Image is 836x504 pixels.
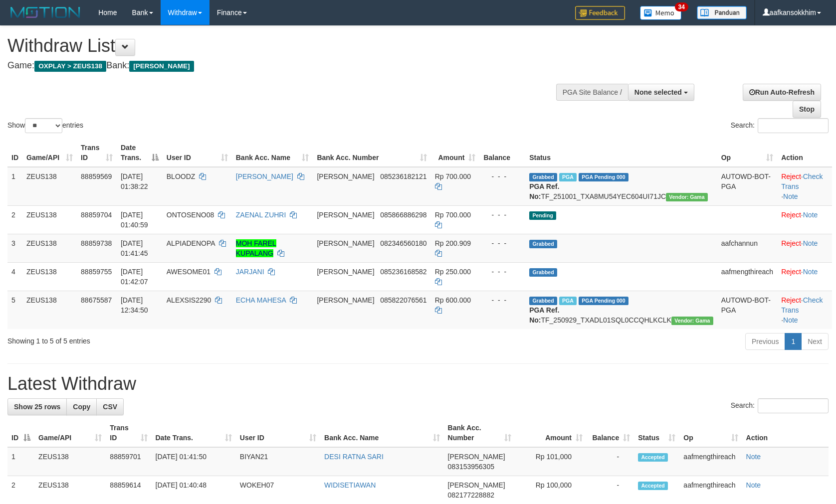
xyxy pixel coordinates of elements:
span: Copy 085236182121 to clipboard [380,172,426,180]
td: ZEUS138 [22,291,77,329]
a: MOH FAREL KUPALANG [236,239,276,257]
span: Vendor URL: https://trx31.1velocity.biz [666,193,708,201]
th: Bank Acc. Number: activate to sort column ascending [444,419,515,447]
th: Game/API: activate to sort column ascending [22,139,77,167]
span: [DATE] 01:42:07 [121,268,148,286]
span: [DATE] 01:41:45 [121,239,148,257]
td: · [777,234,832,262]
span: [PERSON_NAME] [317,296,374,304]
a: Check Trans [781,296,823,314]
td: AUTOWD-BOT-PGA [717,167,777,206]
td: Rp 101,000 [515,447,587,476]
td: 1 [7,447,34,476]
a: Reject [781,211,801,219]
a: Note [783,192,798,200]
span: None selected [634,88,682,96]
th: Date Trans.: activate to sort column ascending [152,419,236,447]
button: None selected [628,84,694,101]
a: Note [746,453,761,461]
span: Pending [529,211,556,220]
th: Balance [479,139,525,167]
th: Op: activate to sort column ascending [717,139,777,167]
span: Rp 700.000 [435,172,471,180]
a: Copy [66,398,97,415]
span: [PERSON_NAME] [448,481,505,489]
img: Feedback.jpg [575,6,625,20]
div: - - - [483,171,521,181]
td: aafmengthireach [717,262,777,291]
input: Search: [758,398,829,413]
td: 5 [7,291,22,329]
th: Action [742,419,829,447]
h1: Latest Withdraw [7,374,829,394]
span: Grabbed [529,173,557,181]
a: JARJANI [236,268,264,276]
td: ZEUS138 [34,447,106,476]
span: [PERSON_NAME] [317,239,374,247]
th: Bank Acc. Name: activate to sort column ascending [232,139,313,167]
a: Show 25 rows [7,398,67,415]
td: TF_251001_TXA8MU54YEC604UI71JC [525,167,717,206]
img: Button%20Memo.svg [640,6,682,20]
th: ID [7,139,22,167]
span: [DATE] 01:38:22 [121,172,148,190]
td: aafmengthireach [679,447,742,476]
td: - [587,447,634,476]
th: Bank Acc. Number: activate to sort column ascending [313,139,430,167]
input: Search: [758,118,829,133]
a: Reject [781,239,801,247]
td: · · [777,167,832,206]
span: PGA Pending [579,297,628,305]
a: ECHA MAHESA [236,296,286,304]
td: 1 [7,167,22,206]
th: Bank Acc. Name: activate to sort column ascending [320,419,443,447]
a: ZAENAL ZUHRI [236,211,286,219]
a: Check Trans [781,172,823,190]
td: ZEUS138 [22,234,77,262]
td: ZEUS138 [22,167,77,206]
td: · [777,205,832,234]
img: MOTION_logo.png [7,5,83,20]
a: Note [746,481,761,489]
th: Balance: activate to sort column ascending [587,419,634,447]
span: 88859704 [81,211,112,219]
a: CSV [96,398,124,415]
span: Copy 085866886298 to clipboard [380,211,426,219]
th: User ID: activate to sort column ascending [163,139,232,167]
label: Show entries [7,118,83,133]
div: PGA Site Balance / [556,84,628,101]
a: Note [783,316,798,324]
a: Stop [793,101,821,118]
a: Note [803,239,818,247]
span: ONTOSENO08 [167,211,214,219]
a: [PERSON_NAME] [236,172,293,180]
a: 1 [785,333,802,350]
th: User ID: activate to sort column ascending [236,419,320,447]
div: - - - [483,210,521,220]
th: Date Trans.: activate to sort column descending [117,139,163,167]
h1: Withdraw List [7,36,547,56]
span: 88859755 [81,268,112,276]
span: Grabbed [529,297,557,305]
span: Grabbed [529,240,557,248]
span: Grabbed [529,268,557,277]
span: Copy 085236168582 to clipboard [380,268,426,276]
span: Show 25 rows [14,403,60,411]
span: Accepted [638,482,668,490]
span: 34 [675,2,688,11]
div: - - - [483,238,521,248]
span: Rp 250.000 [435,268,471,276]
span: PGA Pending [579,173,628,181]
a: Reject [781,296,801,304]
img: panduan.png [697,6,747,19]
div: - - - [483,295,521,305]
b: PGA Ref. No: [529,306,559,324]
div: Showing 1 to 5 of 5 entries [7,332,341,346]
label: Search: [731,118,829,133]
span: Rp 700.000 [435,211,471,219]
span: 88675587 [81,296,112,304]
td: · [777,262,832,291]
span: Copy 082177228882 to clipboard [448,491,494,499]
td: aafchannun [717,234,777,262]
a: Reject [781,268,801,276]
